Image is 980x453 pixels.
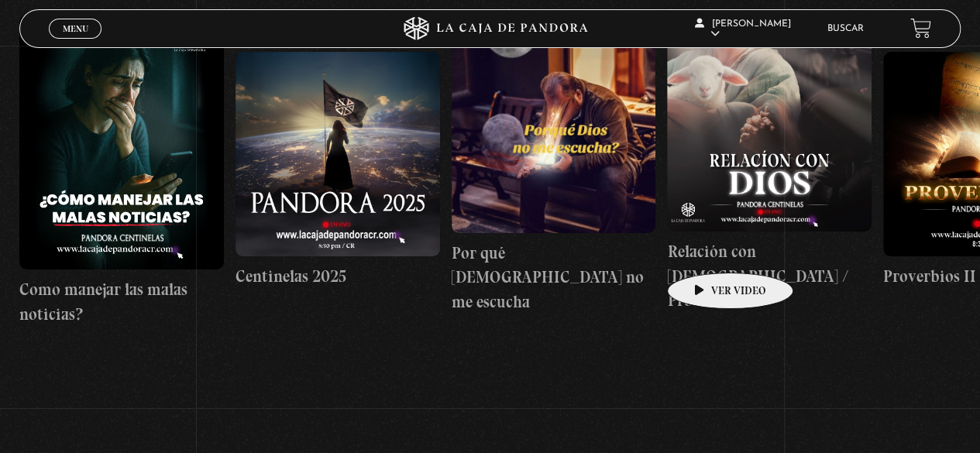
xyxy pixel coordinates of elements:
span: Menu [63,24,88,33]
h4: Como manejar las malas noticias? [19,277,224,326]
span: Cerrar [57,36,94,47]
h4: Centinelas 2025 [236,264,440,289]
span: [PERSON_NAME] [695,19,791,39]
h4: Relación con [DEMOGRAPHIC_DATA] / Proverbio I [667,239,872,313]
a: Buscar [827,24,864,33]
h4: Por qué [DEMOGRAPHIC_DATA] no me escucha [452,241,656,314]
a: View your shopping cart [910,18,931,39]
